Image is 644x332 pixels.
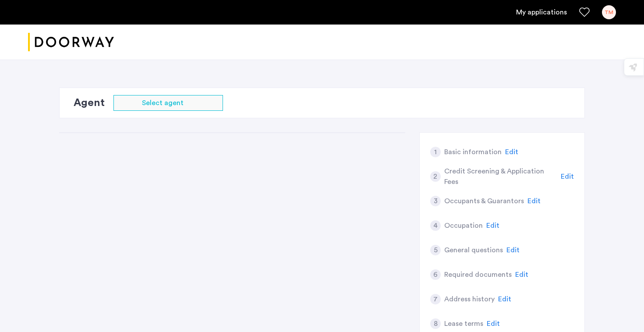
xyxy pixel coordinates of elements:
[444,196,524,206] h5: Occupants & Guarantors
[444,166,558,187] h5: Credit Screening & Application Fees
[516,7,567,18] a: My application
[505,148,518,155] span: Edit
[430,269,441,280] div: 6
[74,95,105,111] h2: Agent
[430,171,441,182] div: 2
[28,26,114,59] a: Cazamio logo
[444,147,502,157] h5: Basic information
[444,269,512,280] h5: Required documents
[486,222,499,229] span: Edit
[444,318,483,329] h5: Lease terms
[28,26,114,59] img: logo
[579,7,590,18] a: Favorites
[527,198,541,205] span: Edit
[430,147,441,157] div: 1
[487,320,500,327] span: Edit
[602,5,616,19] div: TM
[561,173,574,180] span: Edit
[515,271,528,278] span: Edit
[506,247,520,254] span: Edit
[430,318,441,329] div: 8
[430,196,441,206] div: 3
[444,220,483,231] h5: Occupation
[430,220,441,231] div: 4
[498,296,511,303] span: Edit
[444,245,503,255] h5: General questions
[444,294,495,304] h5: Address history
[430,294,441,304] div: 7
[430,245,441,255] div: 5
